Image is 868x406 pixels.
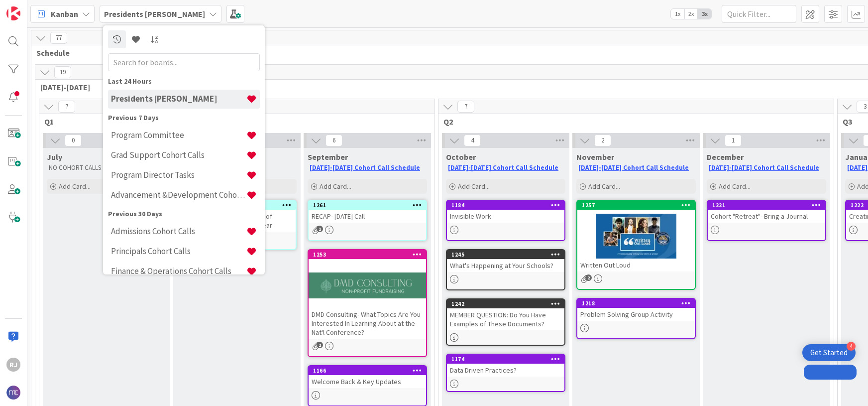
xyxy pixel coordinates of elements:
div: 1166Welcome Back & Key Updates [309,366,426,388]
p: NO COHORT CALLS [49,164,164,172]
div: 1261 [309,201,426,210]
div: 1221 [708,201,825,210]
span: 2 [317,342,323,348]
span: 2 [594,135,611,146]
div: 1184 [451,202,564,209]
span: 3x [698,9,711,19]
a: 1218Problem Solving Group Activity [576,298,696,339]
a: 1221Cohort "Retreat"- Bring a Journal [707,200,826,241]
div: 1166 [313,367,426,374]
span: 2x [684,9,698,19]
span: 7 [58,101,75,113]
span: July [47,152,62,162]
span: 4 [464,135,481,146]
span: September [308,152,348,162]
a: 1257Written Out Loud [576,200,696,290]
a: 1261RECAP- [DATE] Call [308,200,427,241]
div: Get Started [810,348,848,358]
div: Invisible Work [447,210,564,223]
h4: Program Director Tasks [111,170,246,180]
div: Written Out Loud [577,259,695,271]
div: Data Driven Practices? [447,364,564,377]
a: 1242MEMBER QUESTION: Do You Have Examples of These Documents? [446,298,565,346]
h4: Presidents [PERSON_NAME] [111,94,246,104]
div: What's Happening at Your Schools? [447,259,564,272]
span: October [446,152,476,162]
h4: Finance & Operations Cohort Calls [111,266,246,276]
div: RJ [6,358,20,372]
div: 1253DMD Consulting- What Topics Are You Interested In Learning About at the Nat'l Conference? [309,250,426,339]
input: Search for boards... [108,53,260,71]
div: 1218 [577,299,695,308]
div: 1257 [582,202,695,209]
div: 1174Data Driven Practices? [447,355,564,377]
div: 1253 [309,250,426,259]
div: 1242 [447,299,564,308]
div: 1184 [447,201,564,210]
div: Open Get Started checklist, remaining modules: 4 [802,344,856,361]
a: [DATE]-[DATE] Cohort Call Schedule [448,163,558,172]
a: [DATE]-[DATE] Cohort Call Schedule [709,163,819,172]
a: 1253DMD Consulting- What Topics Are You Interested In Learning About at the Nat'l Conference? [308,249,427,357]
div: MEMBER QUESTION: Do You Have Examples of These Documents? [447,308,564,330]
div: 1218Problem Solving Group Activity [577,299,695,321]
div: 1174 [447,355,564,364]
div: 1221Cohort "Retreat"- Bring a Journal [708,201,825,223]
div: Last 24 Hours [108,76,260,87]
div: 1261RECAP- [DATE] Call [309,201,426,223]
span: 7 [457,101,474,113]
div: 1242MEMBER QUESTION: Do You Have Examples of These Documents? [447,299,564,330]
a: [DATE]-[DATE] Cohort Call Schedule [310,163,420,172]
h4: Principals Cohort Calls [111,246,246,256]
span: 6 [325,135,342,146]
span: Add Card... [320,182,351,191]
span: Q2 [443,117,821,127]
div: 1245What's Happening at Your Schools? [447,250,564,272]
span: 0 [65,135,82,146]
div: 1257 [577,201,695,210]
span: Add Card... [588,182,620,191]
div: Problem Solving Group Activity [577,308,695,321]
div: 1261 [313,202,426,209]
div: DMD Consulting- What Topics Are You Interested In Learning About at the Nat'l Conference? [309,308,426,339]
a: 1184Invisible Work [446,200,565,241]
div: 1221 [712,202,825,209]
div: 1257Written Out Loud [577,201,695,271]
div: Welcome Back & Key Updates [309,375,426,388]
h4: Program Committee [111,130,246,140]
div: 1245 [447,250,564,259]
span: 1x [671,9,684,19]
a: [DATE]-[DATE] Cohort Call Schedule [578,163,689,172]
img: Visit kanbanzone.com [6,6,20,20]
a: 1245What's Happening at Your Schools? [446,249,565,290]
div: Previous 7 Days [108,113,260,123]
h4: Grad Support Cohort Calls [111,150,246,160]
a: 1174Data Driven Practices? [446,354,565,392]
span: 1 [317,226,323,232]
span: 1 [725,135,742,146]
div: 1184Invisible Work [447,201,564,223]
div: Previous 30 Days [108,209,260,219]
input: Quick Filter... [722,5,796,23]
span: November [576,152,614,162]
div: 1245 [451,251,564,258]
div: 1218 [582,300,695,307]
div: Cohort "Retreat"- Bring a Journal [708,210,825,223]
span: 77 [50,32,67,44]
div: 1174 [451,356,564,363]
span: Add Card... [719,182,751,191]
span: Kanban [51,8,78,20]
div: RECAP- [DATE] Call [309,210,426,223]
span: 19 [54,66,71,78]
img: avatar [6,386,20,400]
h4: Advancement &Development Cohort Calls [111,190,246,200]
span: Add Card... [59,182,91,191]
span: Add Card... [458,182,490,191]
h4: Admissions Cohort Calls [111,226,246,236]
span: December [707,152,744,162]
div: 1166 [309,366,426,375]
span: Q1 [44,117,422,127]
div: 1242 [451,300,564,307]
span: 2 [585,274,592,281]
b: Presidents [PERSON_NAME] [104,9,205,19]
